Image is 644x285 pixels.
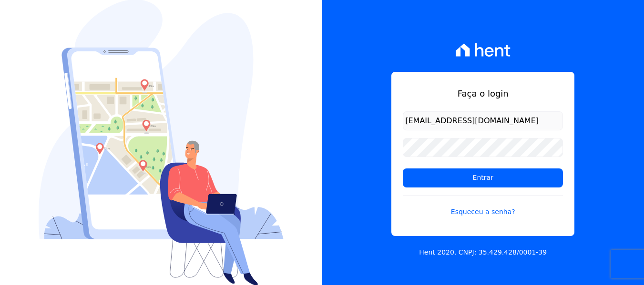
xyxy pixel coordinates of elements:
input: Email [403,111,563,130]
p: Hent 2020. CNPJ: 35.429.428/0001-39 [419,247,547,257]
input: Entrar [403,168,563,187]
a: Esqueceu a senha? [403,195,563,217]
h1: Faça o login [403,87,563,100]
